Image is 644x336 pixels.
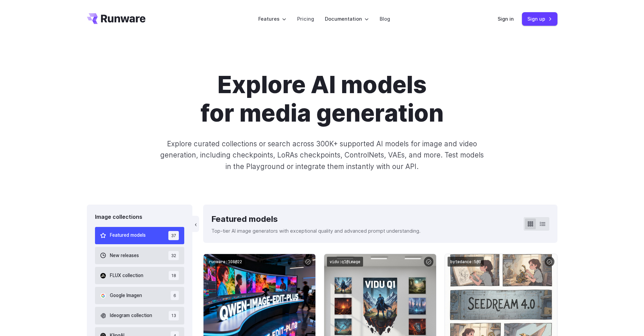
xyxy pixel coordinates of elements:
[211,227,421,235] p: Top-tier AI image generators with exceptional quality and advanced prompt understanding.
[297,15,314,23] a: Pricing
[168,251,179,260] span: 32
[95,287,185,304] button: Google Imagen 6
[110,252,139,259] span: New releases
[110,292,142,299] span: Google Imagen
[95,213,185,222] div: Image collections
[168,231,179,240] span: 37
[110,312,152,319] span: Ideogram collection
[325,15,369,23] label: Documentation
[448,257,484,267] code: bytedance:5@0
[157,138,486,172] p: Explore curated collections or search across 300K+ supported AI models for image and video genera...
[327,257,363,267] code: vidu:q1@image
[171,291,179,300] span: 6
[169,311,179,320] span: 13
[95,227,185,244] button: Featured models 37
[110,232,146,239] span: Featured models
[192,216,199,232] button: ‹
[87,13,146,24] a: Go to /
[169,271,179,280] span: 18
[110,272,143,279] span: FLUX collection
[211,213,421,226] div: Featured models
[134,70,510,127] h1: Explore AI models for media generation
[206,257,245,267] code: runware:108@22
[498,15,514,23] a: Sign in
[95,307,185,324] button: Ideogram collection 13
[95,267,185,284] button: FLUX collection 18
[380,15,390,23] a: Blog
[95,247,185,264] button: New releases 32
[522,12,557,25] a: Sign up
[258,15,286,23] label: Features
